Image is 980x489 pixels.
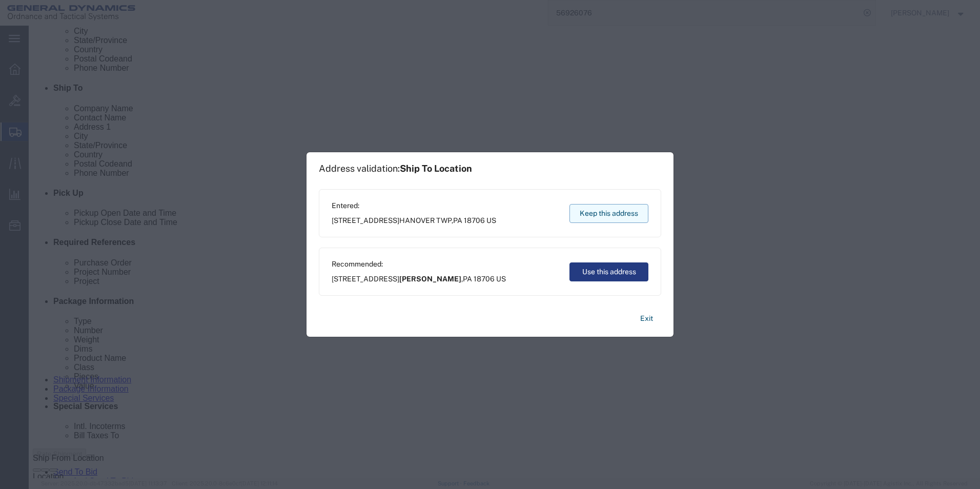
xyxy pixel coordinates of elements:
span: US [486,216,496,225]
span: Recommended: [332,259,506,270]
span: PA [453,216,462,225]
span: Entered: [332,200,496,211]
button: Exit [632,310,661,328]
span: 18706 [464,216,485,225]
span: Ship To Location [400,163,472,174]
button: Keep this address [569,204,648,223]
button: Use this address [569,262,648,281]
h1: Address validation: [319,163,472,174]
span: [STREET_ADDRESS] , [332,215,496,226]
span: PA [463,275,472,283]
span: HANOVER TWP [399,216,452,225]
span: [PERSON_NAME] [399,275,461,283]
span: [STREET_ADDRESS] , [332,274,506,284]
span: US [496,275,506,283]
span: 18706 [474,275,495,283]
